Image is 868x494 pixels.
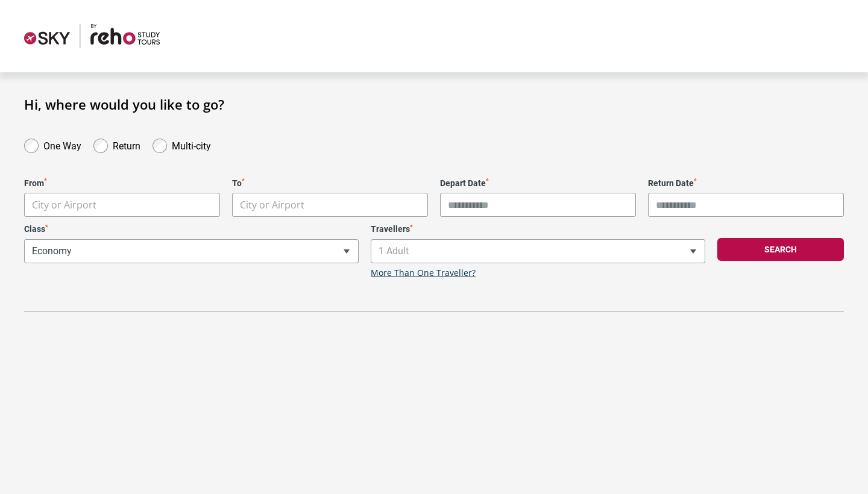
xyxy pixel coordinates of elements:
label: Travellers [371,224,705,234]
span: 1 Adult [371,239,705,263]
span: City or Airport [233,193,427,217]
label: Class [24,224,359,234]
label: From [24,178,220,189]
label: To [232,178,428,189]
span: City or Airport [232,193,428,217]
span: City or Airport [240,198,304,211]
span: Economy [25,240,358,263]
label: Depart Date [440,178,636,189]
a: More Than One Traveller? [371,268,476,278]
label: Return [113,137,140,152]
span: Economy [24,239,359,263]
span: City or Airport [25,193,219,217]
button: Search [717,238,844,261]
label: One Way [43,137,81,152]
span: 1 Adult [371,240,705,263]
h1: Hi, where would you like to go? [24,96,844,112]
span: City or Airport [24,193,220,217]
span: City or Airport [32,198,96,211]
label: Return Date [648,178,844,189]
label: Multi-city [172,137,211,152]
